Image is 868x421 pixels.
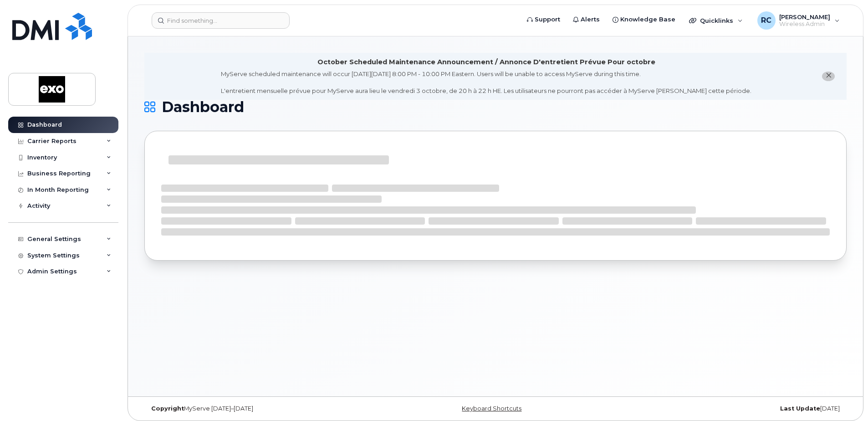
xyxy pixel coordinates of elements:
div: MyServe [DATE]–[DATE] [144,405,378,412]
div: October Scheduled Maintenance Announcement / Annonce D'entretient Prévue Pour octobre [317,57,655,67]
div: [DATE] [613,405,847,412]
strong: Last Update [780,405,820,412]
div: MyServe scheduled maintenance will occur [DATE][DATE] 8:00 PM - 10:00 PM Eastern. Users will be u... [221,70,751,95]
a: Keyboard Shortcuts [462,405,521,412]
button: close notification [822,72,835,81]
strong: Copyright [151,405,184,412]
span: Dashboard [162,100,244,114]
